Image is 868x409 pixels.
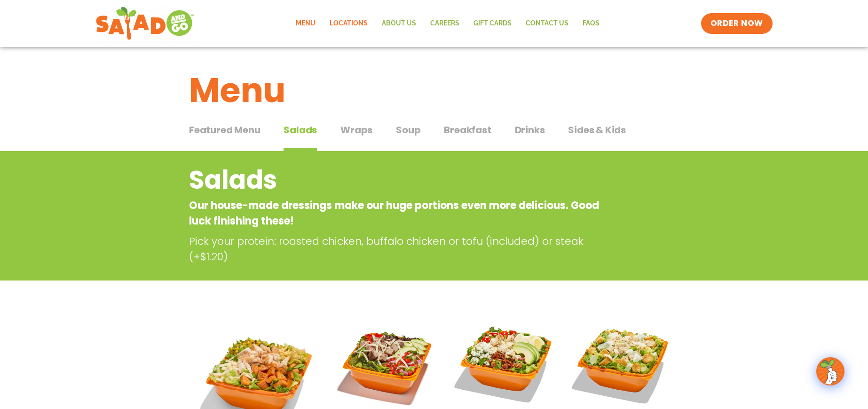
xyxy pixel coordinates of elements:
div: Tabbed content [189,120,679,152]
span: Wraps [340,123,372,137]
h1: Menu [189,65,679,116]
a: About Us [375,13,423,34]
span: Salads [284,123,317,137]
img: wpChatIcon [817,358,844,385]
a: GIFT CARDS [466,13,519,34]
h2: Salads [189,161,603,199]
a: Careers [423,13,466,34]
a: Contact Us [519,13,576,34]
a: Menu [289,13,323,34]
nav: Menu [289,13,607,34]
p: Pick your protein: roasted chicken, buffalo chicken or tofu (included) or steak (+$1.20) [189,233,608,265]
span: Breakfast [444,123,491,137]
p: Our house-made dressings make our huge portions even more delicious. Good luck finishing these! [189,198,603,229]
span: Soup [396,123,420,137]
a: Locations [323,13,375,34]
img: new-SAG-logo-768×292 [95,5,195,42]
a: FAQs [576,13,607,34]
span: Featured Menu [189,123,260,137]
span: Drinks [515,123,545,137]
a: ORDER NOW [701,13,773,34]
span: Sides & Kids [568,123,626,137]
span: ORDER NOW [710,18,763,29]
